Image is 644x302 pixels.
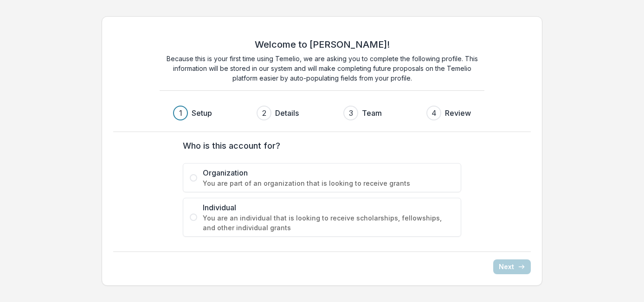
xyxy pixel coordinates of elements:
span: Organization [203,167,454,178]
div: 2 [262,107,266,119]
h3: Review [445,107,471,119]
div: Progress [173,106,471,120]
h3: Setup [192,107,212,119]
span: Individual [203,202,454,213]
span: You are an individual that is looking to receive scholarships, fellowships, and other individual ... [203,213,454,233]
h3: Team [362,107,382,119]
div: 1 [179,107,182,119]
h2: Welcome to [PERSON_NAME]! [255,39,390,50]
p: Because this is your first time using Temelio, we are asking you to complete the following profil... [160,54,484,83]
span: You are part of an organization that is looking to receive grants [203,178,454,188]
div: 4 [431,107,437,119]
button: Next [493,259,531,274]
h3: Details [275,107,299,119]
div: 3 [349,107,353,119]
label: Who is this account for? [183,139,456,152]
